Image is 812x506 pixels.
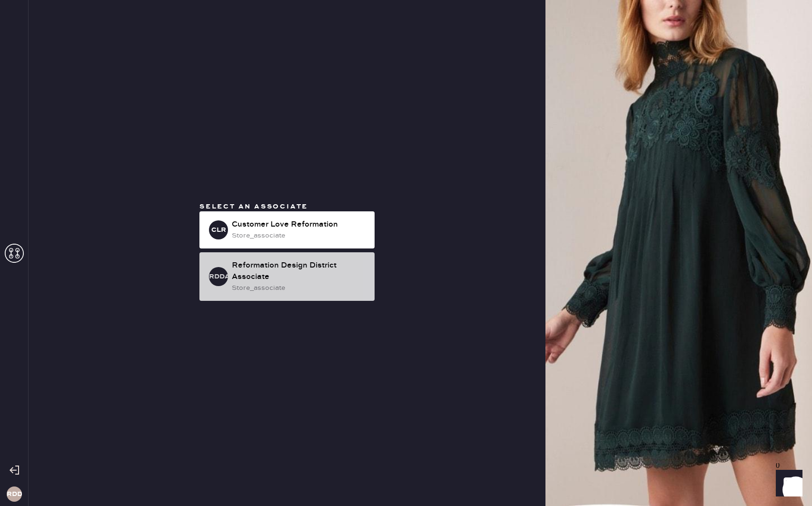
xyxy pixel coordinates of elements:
div: Customer Love Reformation [232,219,367,230]
div: store_associate [232,283,367,293]
h3: RDDM [7,491,22,497]
h3: RDDA [209,273,228,280]
h3: CLR [211,227,226,233]
div: Reformation Design District Associate [232,260,367,283]
iframe: Front Chat [767,463,808,504]
span: Select an associate [199,202,308,211]
div: store_associate [232,230,367,241]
